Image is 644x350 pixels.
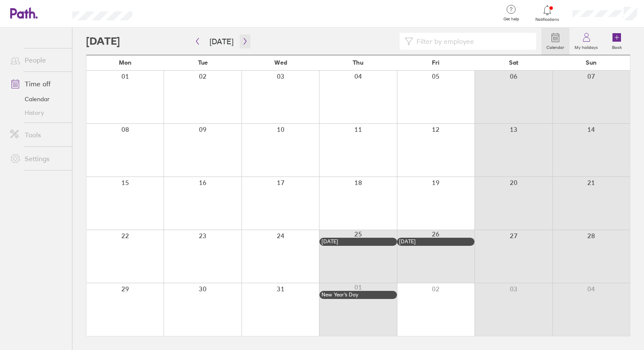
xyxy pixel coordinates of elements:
a: Book [603,28,630,55]
input: Filter by employee [413,33,531,49]
label: Book [607,43,627,50]
a: Tools [3,126,72,143]
span: Fri [432,59,440,66]
label: Calendar [541,43,569,50]
span: Get help [497,17,525,22]
span: Sun [586,59,597,66]
a: Calendar [3,92,72,106]
div: New Year’s Day [322,292,395,298]
a: History [3,106,72,120]
label: My holidays [569,43,603,50]
span: Thu [353,59,363,66]
a: Time off [3,75,72,92]
span: Notifications [534,17,561,22]
div: [DATE] [322,239,395,245]
a: My holidays [569,28,603,55]
span: Mon [119,59,132,66]
a: Notifications [534,4,561,22]
span: Wed [274,59,287,66]
a: People [3,51,72,68]
a: Settings [3,150,72,167]
a: Calendar [541,28,569,55]
span: Tue [198,59,208,66]
div: [DATE] [399,239,472,245]
button: [DATE] [203,34,240,48]
span: Sat [509,59,518,66]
